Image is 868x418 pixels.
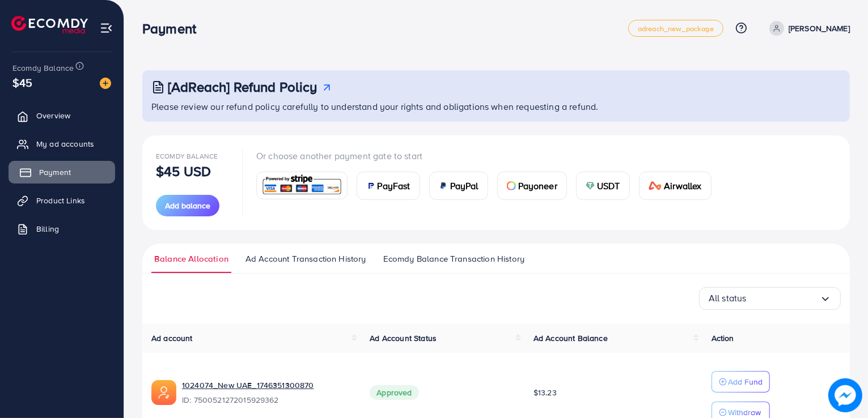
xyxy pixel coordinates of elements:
p: Add Fund [728,375,763,389]
a: [PERSON_NAME] [765,21,850,36]
span: Billing [36,223,59,234]
span: PayPal [450,179,479,193]
img: menu [100,22,113,35]
a: Overview [9,104,115,127]
div: <span class='underline'>1024074_New UAE_1746351300870</span></br>7500521272015929362 [182,379,352,406]
img: card [586,181,595,190]
span: Ecomdy Balance Transaction History [383,253,524,265]
span: Ecomdy Balance [12,62,74,74]
img: logo [11,16,88,33]
img: card [260,173,344,198]
span: $45 [12,74,32,91]
a: Payment [9,161,115,184]
p: Or choose another payment gate to start [256,149,721,163]
span: Ecomdy Balance [156,151,218,161]
span: adreach_new_package [638,25,714,32]
p: Please review our refund policy carefully to understand your rights and obligations when requesti... [151,100,843,113]
button: Add Fund [712,371,770,393]
span: Ad account [151,332,193,344]
span: Payoneer [518,179,557,193]
img: image [100,78,111,89]
input: Search for option [747,289,820,307]
span: USDT [597,179,620,193]
span: Ad Account Transaction History [245,253,366,265]
a: adreach_new_package [628,20,723,37]
span: Approved [370,385,418,400]
span: $13.23 [533,387,557,398]
div: Search for option [699,287,841,310]
a: My ad accounts [9,133,115,155]
img: card [507,181,516,190]
span: Ad Account Status [370,332,437,344]
img: image [828,378,862,412]
a: cardPayPal [429,172,488,200]
button: Add balance [156,195,219,216]
a: cardUSDT [576,172,630,200]
span: ID: 7500521272015929362 [182,394,352,406]
span: Add balance [165,200,210,211]
img: ic-ads-acc.e4c84228.svg [151,380,176,405]
img: card [439,181,448,190]
span: All status [709,289,747,307]
span: Airwallex [664,179,701,193]
p: $45 USD [156,164,211,178]
span: My ad accounts [36,138,94,150]
a: Billing [9,217,115,240]
img: card [649,181,662,190]
a: card [256,172,348,199]
span: Balance Allocation [154,253,228,265]
span: Action [712,332,734,344]
a: 1024074_New UAE_1746351300870 [182,379,352,391]
span: Payment [39,167,71,178]
span: Ad Account Balance [533,332,608,344]
a: cardPayoneer [497,172,567,200]
h3: [AdReach] Refund Policy [168,79,317,95]
span: Overview [36,110,70,121]
span: Product Links [36,195,85,206]
a: cardPayFast [357,172,420,200]
a: cardAirwallex [639,172,712,200]
a: Product Links [9,189,115,212]
img: card [366,181,375,190]
h3: Payment [142,20,205,37]
span: PayFast [378,179,410,193]
p: [PERSON_NAME] [789,22,850,35]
